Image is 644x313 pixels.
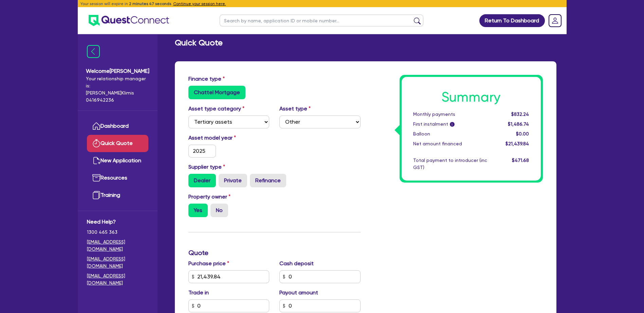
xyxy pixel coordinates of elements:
img: icon-menu-close [87,45,100,58]
label: Asset type [279,105,311,113]
span: $832.24 [511,111,529,117]
label: Asset type category [188,105,244,113]
span: $1,486.74 [508,121,529,127]
span: $0.00 [516,131,529,137]
div: Net amount financed [408,140,492,147]
img: new-application [92,156,100,165]
span: i [449,122,454,127]
a: [EMAIL_ADDRESS][DOMAIN_NAME] [87,238,148,253]
a: Return To Dashboard [479,14,545,27]
label: Purchase price [188,259,229,268]
label: Payout amount [279,289,318,297]
a: [EMAIL_ADDRESS][DOMAIN_NAME] [87,255,148,270]
a: Dashboard [87,118,148,135]
img: training [92,191,100,199]
img: resources [92,174,100,182]
img: quick-quote [92,139,100,147]
label: Property owner [188,193,231,201]
div: Total payment to introducer (inc GST) [408,157,492,171]
label: Refinance [250,174,286,187]
label: Asset model year [183,134,275,142]
label: Cash deposit [279,259,314,268]
div: First instalment [408,121,492,128]
div: Monthly payments [408,111,492,118]
div: Balloon [408,130,492,138]
h2: Quick Quote [175,38,223,48]
span: $21,439.84 [505,141,529,146]
img: quest-connect-logo-blue [89,15,169,26]
span: $471.68 [512,158,529,163]
label: Trade in [188,289,209,297]
a: Quick Quote [87,135,148,152]
a: New Application [87,152,148,169]
span: Your relationship manager is: [PERSON_NAME] Klimis 0416942236 [86,75,149,104]
label: No [210,204,228,217]
a: Training [87,187,148,204]
label: Chattel Mortgage [188,86,245,99]
label: Supplier type [188,163,225,171]
span: 2 minutes 47 seconds [129,1,171,6]
h3: Quote [188,249,361,257]
label: Yes [188,204,208,217]
label: Finance type [188,75,225,83]
a: Resources [87,169,148,187]
span: Welcome [PERSON_NAME] [86,67,149,75]
label: Private [219,174,247,187]
a: [EMAIL_ADDRESS][DOMAIN_NAME] [87,272,148,287]
a: Dropdown toggle [546,12,564,29]
label: Dealer [188,174,216,187]
input: Search by name, application ID or mobile number... [220,15,423,26]
h1: Summary [413,89,529,105]
span: Need Help? [87,218,148,226]
button: Continue your session here. [173,1,226,7]
span: 1300 465 363 [87,229,148,236]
